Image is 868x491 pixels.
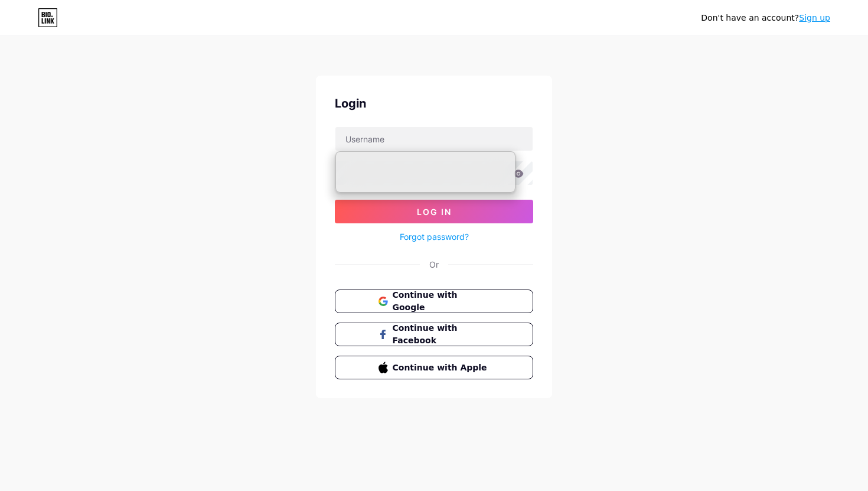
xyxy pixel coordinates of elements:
[335,95,533,112] div: Login
[393,289,490,314] span: Continue with Google
[335,200,533,223] button: Log In
[393,322,490,347] span: Continue with Facebook
[400,230,469,243] a: Forgot password?
[335,290,533,313] button: Continue with Google
[393,362,490,374] span: Continue with Apple
[429,258,439,271] div: Or
[417,207,452,217] span: Log In
[335,127,533,151] input: Username
[335,323,533,346] button: Continue with Facebook
[335,356,533,379] button: Continue with Apple
[799,13,830,22] a: Sign up
[701,12,830,24] div: Don't have an account?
